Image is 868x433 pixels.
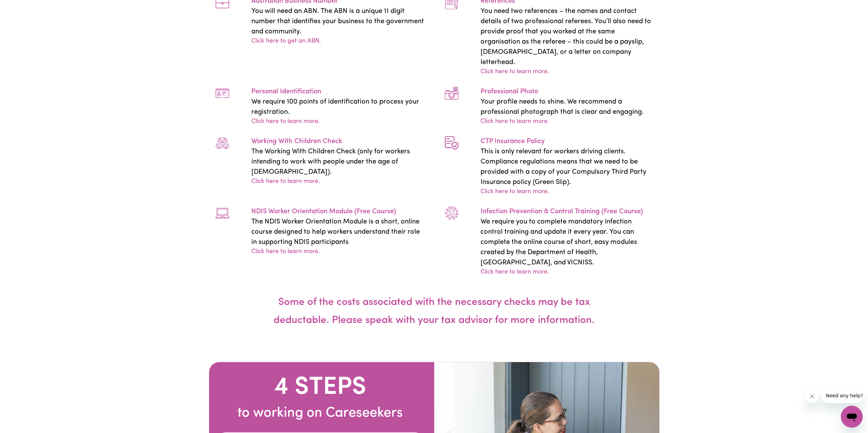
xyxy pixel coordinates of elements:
[251,37,321,46] a: Click here to get an ABN.
[251,146,426,177] p: The Working With Children Check (only for workers intending to work with people under the age of ...
[251,206,426,217] p: NDIS Worker Orientation Module (Free Course)
[251,117,320,126] a: Click here to learn more.
[216,87,229,100] img: require-13.acbe3b74.png
[216,136,229,150] img: require-14.74c12e47.png
[481,187,549,197] a: Click here to learn more.
[822,388,863,403] iframe: Message from company
[251,177,320,186] a: Click here to learn more.
[481,6,655,67] p: You need two references – the names and contact details of two professional referees. You’ll also...
[481,67,549,77] a: Click here to learn more.
[481,217,655,268] p: We require you to complete mandatory infection control training and update it every year. You can...
[481,117,549,126] a: Click here to learn more.
[481,146,655,187] p: This is only relevant for workers driving clients. Compliance regulations means that we need to b...
[481,87,655,97] p: Professional Photo
[216,206,229,220] img: require-25.67985ad0.png
[251,217,426,247] p: The NDIS Worker Orientation Module is a short, online course designed to help workers understand ...
[251,97,426,117] p: We require 100 points of identification to process your registration.
[445,206,458,220] img: require-26.eea9f5f5.png
[481,206,655,217] p: Infection Prevention & Control Training (Free Course)
[251,247,320,257] a: Click here to learn more.
[841,406,863,428] iframe: Button to launch messaging window
[217,373,423,402] h2: 4 STEPS
[251,6,426,37] p: You will need an ABN. The ABN is a unique 11 digit number that identifies your business to the go...
[251,87,426,97] p: Personal Identification
[805,389,819,403] iframe: Close message
[217,405,423,421] h3: to working on Careseekers
[254,277,614,346] h4: Some of the costs associated with the necessary checks may be tax deductable. Please speak with y...
[445,136,458,150] img: require-24.5839ea8f.png
[481,97,655,117] p: Your profile needs to shine. We recommend a professional photograph that is clear and engaging.
[251,136,426,146] p: Working With Children Check
[445,87,458,100] img: require-23.afc0f009.png
[4,5,41,10] span: Need any help?
[481,136,655,146] p: CTP Insurance Policy
[481,268,549,277] a: Click here to learn more.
